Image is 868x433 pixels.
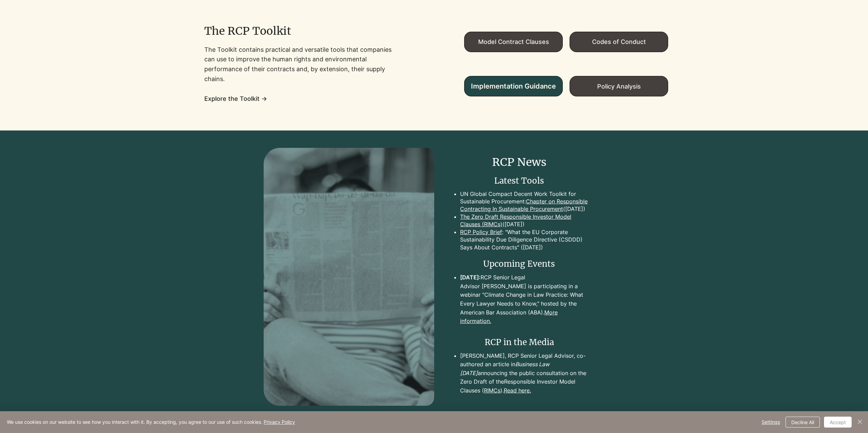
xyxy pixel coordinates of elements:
[484,387,500,394] a: RIMCs
[460,361,549,376] span: Business Law [DATE]
[570,32,668,52] a: Codes of Conduct
[264,419,295,425] a: Privacy Policy
[460,190,588,213] p: UN Global Compact Decent Work Toolkit for Sustainable Procurement: ([DATE])
[460,274,583,315] a: [DATE]:RCP Senior Legal Advisor [PERSON_NAME] is participating in a webinar "Climate Change in La...
[264,148,434,406] img: Image by Roman Kraft
[592,38,646,45] span: Codes of Conduct
[450,337,588,348] h2: RCP in the Media
[504,387,531,394] a: Read here.
[500,387,504,394] a: ).
[460,213,588,228] p: (
[570,76,668,96] a: Policy Analysis
[464,76,563,96] a: Implementation Guidance
[460,274,481,281] span: [DATE]:
[460,229,502,235] a: RCP Policy Brief
[464,32,563,52] a: Model Contract Clauses
[471,82,556,90] span: Implementation Guidance
[204,24,351,38] h2: The RCP Toolkit
[460,378,575,394] a: Responsible Investor Model Clauses (
[450,258,588,270] h2: Upcoming Events
[478,38,549,45] span: Model Contract Clauses
[597,83,641,90] span: Policy Analysis
[460,229,583,251] a: : "What the EU Corporate Sustainability Due Diligence Directive (CSDDD) Says About Contracts" ([D...
[460,213,571,228] a: The Zero Draft Responsible Investor Model Clauses (RIMCs)
[785,417,820,428] button: Decline All
[204,95,267,102] a: Explore the Toolkit →
[451,175,588,187] h3: Latest Tools
[451,155,588,170] h2: RCP News
[523,221,525,228] a: )
[460,198,588,212] a: Chapter on Responsible Contracting In Sustainable Procurement
[504,221,523,228] a: [DATE]
[856,417,864,428] button: Close
[460,352,588,395] p: [PERSON_NAME], RCP Senior Legal Advisor, co-authored an article in announcing the public consulta...
[204,45,399,84] p: The Toolkit contains practical and versatile tools that companies can use to improve the human ri...
[856,418,864,426] img: Close
[762,417,780,427] span: Settings
[7,419,295,425] span: We use cookies on our website to see how you interact with it. By accepting, you agree to our use...
[824,417,852,428] button: Accept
